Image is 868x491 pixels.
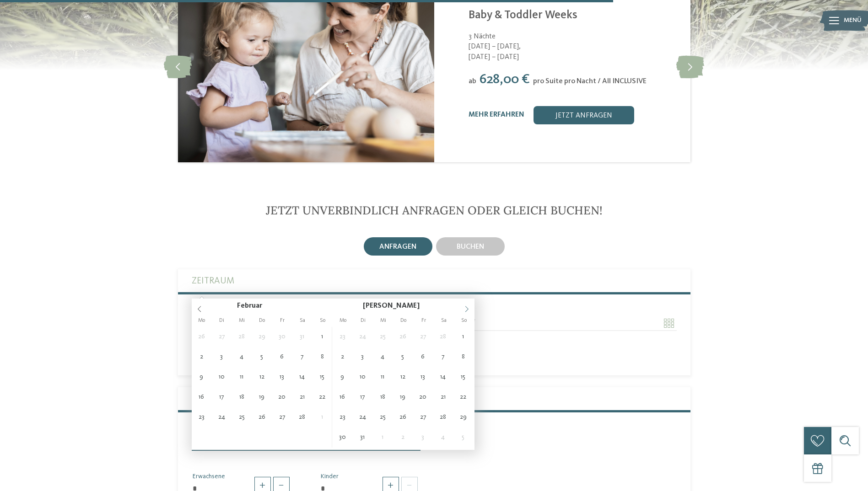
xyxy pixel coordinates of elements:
span: März 27, 2026 [413,407,433,427]
span: Februar 11, 2026 [232,367,252,387]
span: Februar 16, 2026 [192,387,212,407]
span: Mi [232,318,252,323]
span: März 22, 2026 [453,387,473,407]
span: Januar 31, 2026 [292,327,312,347]
span: buchen [457,243,484,251]
span: März 4, 2026 [372,347,393,367]
span: Februar 14, 2026 [292,367,312,387]
a: buchen [434,235,507,257]
span: März 11, 2026 [372,367,393,387]
span: Februar 28, 2026 [292,407,312,427]
span: März 16, 2026 [332,387,352,407]
span: Februar 5, 2026 [252,347,272,367]
span: Februar 1, 2026 [312,327,332,347]
span: März 9, 2026 [332,367,352,387]
span: März 13, 2026 [413,367,433,387]
span: Februar 28, 2026 [433,327,453,347]
span: März 19, 2026 [393,387,413,407]
span: Januar 26, 2026 [192,327,212,347]
span: Do [394,318,414,323]
span: März 18, 2026 [372,387,393,407]
span: ab [469,78,476,85]
span: April 3, 2026 [413,427,433,448]
span: Februar 12, 2026 [252,367,272,387]
span: Februar 23, 2026 [332,327,352,347]
span: Februar 21, 2026 [292,387,312,407]
span: März 20, 2026 [413,387,433,407]
span: Februar 7, 2026 [292,347,312,367]
span: 628,00 € [480,73,530,86]
span: März 5, 2026 [393,347,413,367]
span: März 2, 2026 [332,347,352,367]
span: März 7, 2026 [433,347,453,367]
span: anfragen [379,243,416,251]
input: Year [262,302,290,310]
a: jetzt anfragen [534,106,634,124]
span: April 5, 2026 [453,427,473,448]
span: Mo [192,318,212,323]
span: pro Suite pro Nacht / All INCLUSIVE [533,78,647,85]
span: Sa [434,318,454,323]
span: Fr [414,318,434,323]
span: März 23, 2026 [332,407,352,427]
span: Februar 27, 2026 [413,327,433,347]
span: JETZT UNVERBINDLICH ANFRAGEN ODER GLEICH BUCHEN! [266,203,603,218]
span: März 3, 2026 [352,347,372,367]
span: März 25, 2026 [372,407,393,427]
span: April 1, 2026 [372,427,393,448]
span: März 12, 2026 [393,367,413,387]
span: Mi [373,318,394,323]
span: Februar 23, 2026 [192,407,212,427]
span: Februar 10, 2026 [211,367,232,387]
span: Februar 25, 2026 [232,407,252,427]
span: Februar 17, 2026 [211,387,232,407]
span: März 6, 2026 [413,347,433,367]
span: Januar 30, 2026 [272,327,292,347]
span: Januar 27, 2026 [211,327,232,347]
span: März 1, 2026 [312,407,332,427]
span: Februar 2, 2026 [192,347,212,367]
span: Februar 3, 2026 [211,347,232,367]
span: Februar 6, 2026 [272,347,292,367]
span: März 28, 2026 [433,407,453,427]
span: März 26, 2026 [393,407,413,427]
span: März 29, 2026 [453,407,473,427]
span: [DATE] – [DATE] [469,52,679,62]
span: Februar 24, 2026 [352,327,372,347]
span: März 31, 2026 [352,427,372,448]
span: Februar [237,302,262,310]
span: Di [353,318,373,323]
span: Februar 4, 2026 [232,347,252,367]
span: März 1, 2026 [453,327,473,347]
span: März 10, 2026 [352,367,372,387]
span: Do [252,318,272,323]
span: Februar 9, 2026 [192,367,212,387]
label: Zeitraum [192,269,677,292]
span: [DATE] – [DATE], [469,42,679,52]
span: Februar 24, 2026 [211,407,232,427]
span: 3 Nächte [469,33,496,40]
span: Februar 18, 2026 [232,387,252,407]
span: April 2, 2026 [393,427,413,448]
span: Februar 8, 2026 [312,347,332,367]
span: Februar 22, 2026 [312,387,332,407]
span: Sa [292,318,313,323]
span: Januar 28, 2026 [232,327,252,347]
span: Februar 15, 2026 [312,367,332,387]
span: März 21, 2026 [433,387,453,407]
span: März 17, 2026 [352,387,372,407]
span: März 24, 2026 [352,407,372,427]
a: mehr erfahren [469,111,524,118]
span: Februar 27, 2026 [272,407,292,427]
span: Februar 13, 2026 [272,367,292,387]
span: März 15, 2026 [453,367,473,387]
span: Februar 19, 2026 [252,387,272,407]
span: März 30, 2026 [332,427,352,448]
span: Januar 29, 2026 [252,327,272,347]
span: April 4, 2026 [433,427,453,448]
input: Year [420,302,447,310]
span: Februar 25, 2026 [372,327,393,347]
span: Februar 20, 2026 [272,387,292,407]
span: März 8, 2026 [453,347,473,367]
span: Mo [333,318,353,323]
